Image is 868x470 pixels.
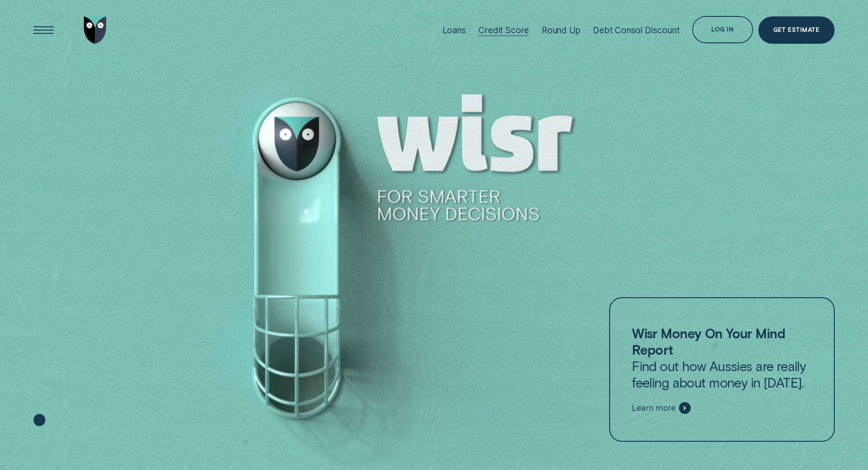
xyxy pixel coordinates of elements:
[478,25,529,36] div: Credit Score
[758,16,835,44] a: Get Estimate
[593,25,679,36] div: Debt Consol Discount
[692,16,753,43] button: Log in
[442,25,466,36] div: Loans
[609,297,834,442] a: Wisr Money On Your Mind ReportFind out how Aussies are really feeling about money in [DATE].Learn...
[84,16,107,44] img: Wisr
[632,403,675,413] span: Learn more
[632,325,812,391] p: Find out how Aussies are really feeling about money in [DATE].
[632,325,785,357] strong: Wisr Money On Your Mind Report
[542,25,580,36] div: Round Up
[30,16,57,44] button: Open Menu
